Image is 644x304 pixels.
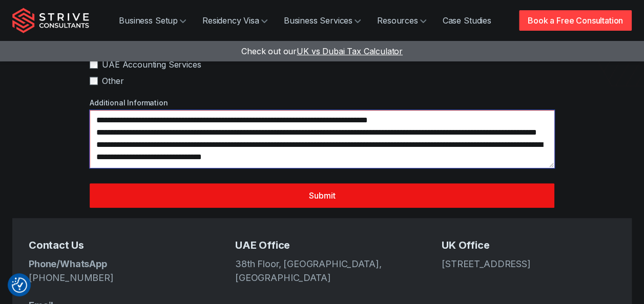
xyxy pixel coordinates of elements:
input: Other [90,77,98,85]
img: Revisit consent button [12,277,27,293]
a: Resources [369,10,434,31]
a: Business Services [276,10,369,31]
a: Check out ourUK vs Dubai Tax Calculator [241,46,403,56]
a: Book a Free Consultation [519,10,632,31]
address: 38th Floor, [GEOGRAPHIC_DATA], [GEOGRAPHIC_DATA] [235,257,409,285]
a: Case Studies [434,10,500,31]
label: Additional Information [90,97,554,108]
h5: Contact Us [29,238,202,253]
button: Consent Preferences [12,277,27,293]
address: [STREET_ADDRESS] [442,257,615,271]
span: UK vs Dubai Tax Calculator [297,46,403,56]
h5: UK Office [442,238,615,253]
span: UAE Accounting Services [102,58,201,71]
span: Other [102,75,123,87]
strong: Phone/WhatsApp [29,258,107,269]
input: UAE Accounting Services [90,60,98,69]
a: Residency Visa [194,10,276,31]
h5: UAE Office [235,238,409,253]
button: Submit [90,183,554,208]
a: [PHONE_NUMBER] [29,272,114,283]
a: Business Setup [111,10,194,31]
img: Strive Consultants [12,8,89,33]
